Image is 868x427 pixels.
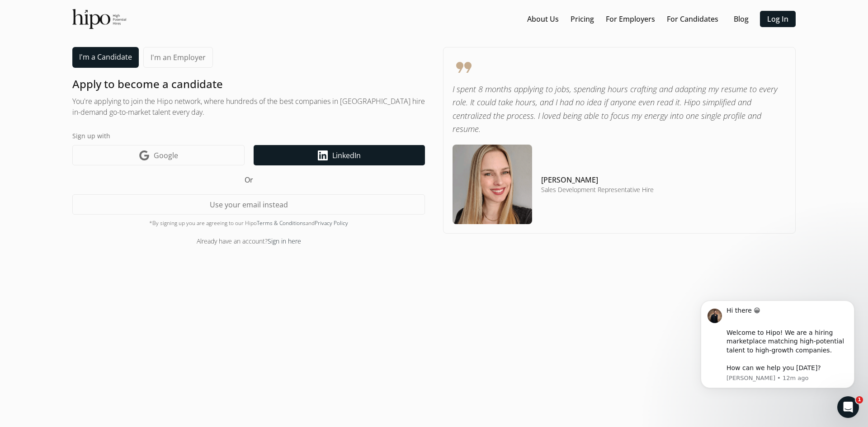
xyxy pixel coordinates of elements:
button: For Employers [602,11,659,27]
h5: Or [72,174,425,185]
a: Log In [767,14,788,24]
button: Log In [760,11,796,27]
a: Google [72,145,245,165]
a: Terms & Conditions [257,219,306,227]
a: For Employers [606,14,655,24]
button: Blog [726,11,755,27]
button: For Candidates [663,11,722,27]
div: *By signing up you are agreeing to our Hipo and [72,219,425,227]
span: Google [154,150,178,161]
a: Privacy Policy [315,219,348,227]
a: Blog [734,14,749,24]
span: 1 [856,396,863,404]
h4: [PERSON_NAME] [541,174,654,185]
a: About Us [527,14,559,24]
span: LinkedIn [332,150,361,161]
button: Use your email instead [72,194,425,215]
a: Sign in here [268,237,301,245]
a: I'm an Employer [143,47,213,68]
a: I'm a Candidate [72,47,139,68]
img: testimonial-image [453,145,532,224]
h2: You're applying to join the Hipo network, where hundreds of the best companies in [GEOGRAPHIC_DAT... [72,96,425,117]
button: Pricing [567,11,598,27]
p: I spent 8 months applying to jobs, spending hours crafting and adapting my resume to every role. ... [453,83,786,136]
div: Already have an account? [72,236,425,246]
iframe: Intercom notifications message [687,287,868,403]
a: LinkedIn [254,145,425,165]
h1: Apply to become a candidate [72,77,425,91]
a: For Candidates [667,14,718,24]
button: About Us [524,11,562,27]
label: Sign up with [72,131,425,141]
img: official-logo [72,9,126,29]
a: Pricing [571,14,594,24]
iframe: Intercom live chat [837,396,859,418]
h5: Sales Development Representative Hire [541,185,654,194]
span: format_quote [453,56,786,78]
